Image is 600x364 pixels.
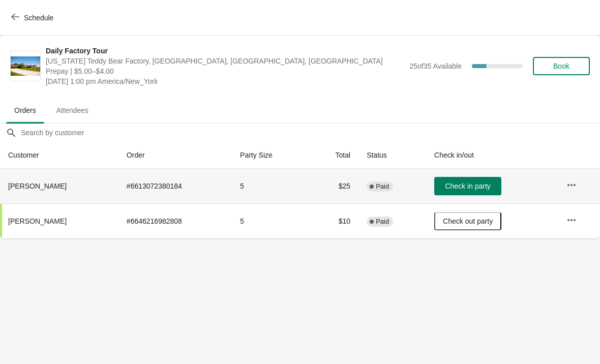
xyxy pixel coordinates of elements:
span: [PERSON_NAME] [8,182,67,190]
span: Book [553,62,569,70]
span: Orders [6,101,44,119]
td: 5 [232,203,309,238]
span: Check in party [445,182,490,190]
th: Check in/out [426,142,558,169]
button: Schedule [5,9,62,27]
input: Search by customer [20,124,600,142]
span: [US_STATE] Teddy Bear Factory, [GEOGRAPHIC_DATA], [GEOGRAPHIC_DATA], [GEOGRAPHIC_DATA] [46,56,404,66]
td: $10 [309,203,358,238]
th: Total [309,142,358,169]
span: Attendees [48,101,97,119]
span: [PERSON_NAME] [8,217,67,225]
th: Party Size [232,142,309,169]
td: 5 [232,169,309,203]
span: Paid [376,218,389,226]
th: Order [118,142,232,169]
span: Schedule [24,14,53,22]
button: Book [533,57,590,75]
button: Check in party [434,177,501,195]
img: Daily Factory Tour [11,56,40,76]
button: Check out party [434,212,501,230]
span: [DATE] 1:00 pm America/New_York [46,76,404,86]
span: Paid [376,183,389,191]
th: Status [358,142,426,169]
span: Daily Factory Tour [46,46,404,56]
span: Prepay | $5.00–$4.00 [46,66,404,76]
td: $25 [309,169,358,203]
td: # 6646216982808 [118,203,232,238]
td: # 6613072380184 [118,169,232,203]
span: Check out party [443,217,493,225]
span: 25 of 35 Available [409,62,462,70]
